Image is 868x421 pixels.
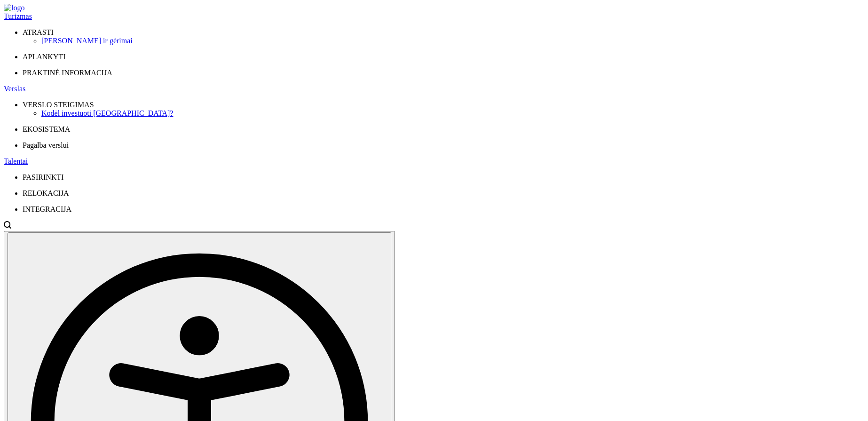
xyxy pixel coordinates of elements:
[23,141,69,149] span: Pagalba verslui
[23,53,66,61] span: APLANKYTI
[23,125,70,133] span: EKOSISTEMA
[23,173,63,181] span: PASIRINKTI
[4,222,11,230] a: Open search modal
[41,109,864,118] a: Kodėl investuoti [GEOGRAPHIC_DATA]?
[23,189,69,197] span: RELOKACIJA
[23,205,71,213] span: INTEGRACIJA
[4,85,864,93] a: Verslas
[23,101,94,109] span: VERSLO STEIGIMAS
[4,157,864,166] a: Talentai
[4,4,24,12] img: logo
[23,28,54,36] span: ATRASTI
[4,12,864,21] a: Turizmas
[41,37,864,45] a: [PERSON_NAME] ir gėrimai
[23,69,112,77] span: PRAKTINĖ INFORMACIJA
[4,12,864,214] nav: Primary navigation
